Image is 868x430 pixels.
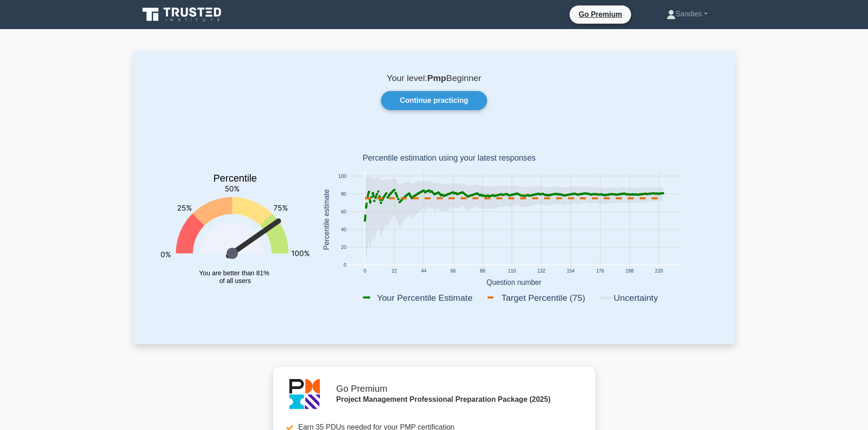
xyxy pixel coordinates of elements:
[362,154,535,163] text: Percentile estimation using your latest responses
[645,5,729,23] a: Sandies
[341,245,346,250] text: 20
[421,269,426,274] text: 44
[573,9,627,20] a: Go Premium
[322,189,330,250] text: Percentile estimate
[566,269,575,274] text: 154
[486,278,541,286] text: Question number
[155,73,713,84] p: Your level: Beginner
[508,269,516,274] text: 110
[338,174,346,179] text: 100
[480,269,485,274] text: 88
[341,209,346,214] text: 60
[626,269,634,274] text: 198
[391,269,397,274] text: 22
[341,227,346,232] text: 40
[427,73,447,83] b: Pmp
[341,192,346,197] text: 80
[537,269,545,274] text: 132
[199,269,269,277] tspan: You are better than 81%
[213,173,257,184] text: Percentile
[381,91,487,110] a: Continue practicing
[450,269,456,274] text: 66
[596,269,604,274] text: 176
[219,277,251,284] tspan: of all users
[655,269,663,274] text: 220
[363,269,366,274] text: 0
[344,263,346,268] text: 0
